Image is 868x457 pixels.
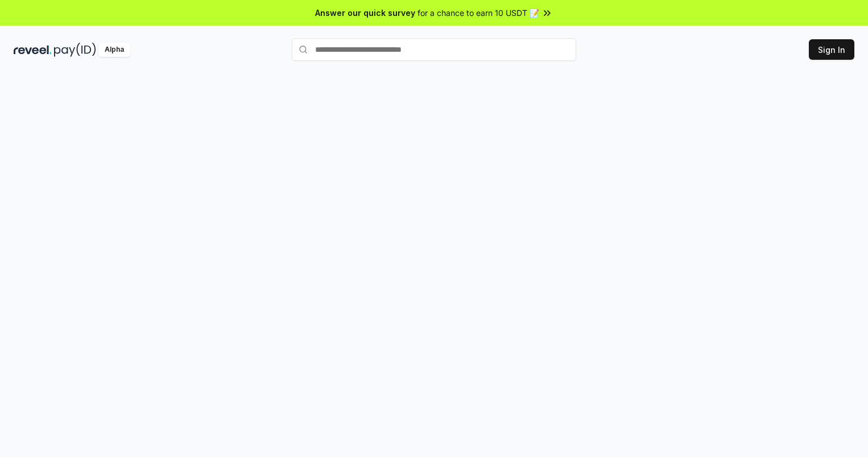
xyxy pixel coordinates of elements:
span: for a chance to earn 10 USDT 📝 [418,7,539,19]
img: pay_id [54,43,96,57]
button: Sign In [809,39,854,60]
img: reveel_dark [14,43,52,57]
div: Alpha [98,43,130,57]
span: Answer our quick survey [315,7,415,19]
